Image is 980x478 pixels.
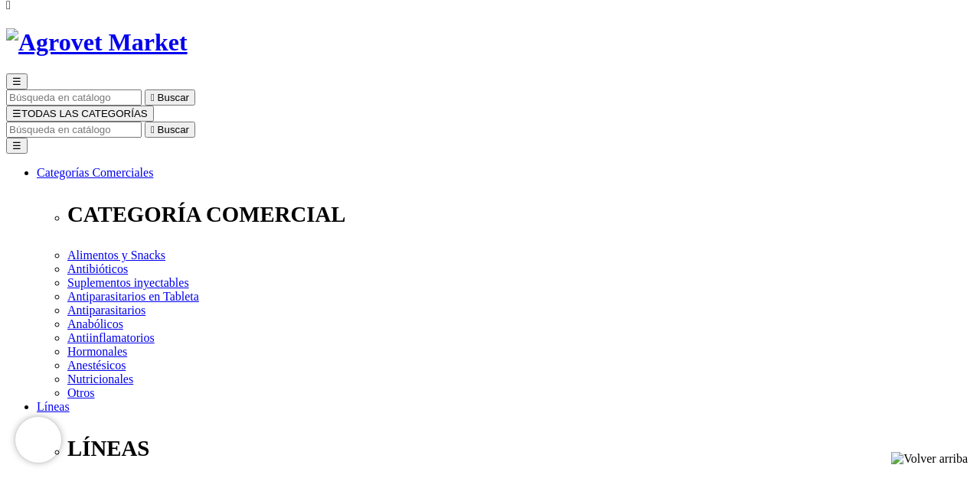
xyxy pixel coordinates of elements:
a: Suplementos inyectables [67,276,189,289]
button: ☰ [6,73,28,89]
a: Anestésicos [67,359,126,372]
button: ☰TODAS LAS CATEGORÍAS [6,106,154,122]
p: LÍNEAS [67,436,974,461]
i:  [151,124,155,135]
a: Antiparasitarios [67,304,145,317]
a: Antiparasitarios en Tableta [67,290,199,303]
span: Buscar [158,92,189,103]
a: Otros [67,386,95,399]
input: Buscar [6,122,142,138]
span: ☰ [12,108,21,119]
i:  [151,92,155,103]
a: Categorías Comerciales [37,166,153,179]
a: Hormonales [67,345,127,358]
a: Antiinflamatorios [67,331,155,344]
span: Buscar [158,124,189,135]
a: Antibióticos [67,262,128,275]
a: Alimentos y Snacks [67,249,165,262]
span: ☰ [12,76,21,87]
button:  Buscar [145,122,195,138]
img: Volver arriba [891,452,968,466]
a: Anabólicos [67,317,123,330]
p: CATEGORÍA COMERCIAL [67,202,974,227]
img: Agrovet Market [6,28,188,57]
a: Líneas [37,400,70,413]
input: Buscar [6,89,142,106]
button:  Buscar [145,89,195,106]
iframe: Brevo live chat [15,417,61,463]
button: ☰ [6,138,28,154]
a: Nutricionales [67,372,133,385]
